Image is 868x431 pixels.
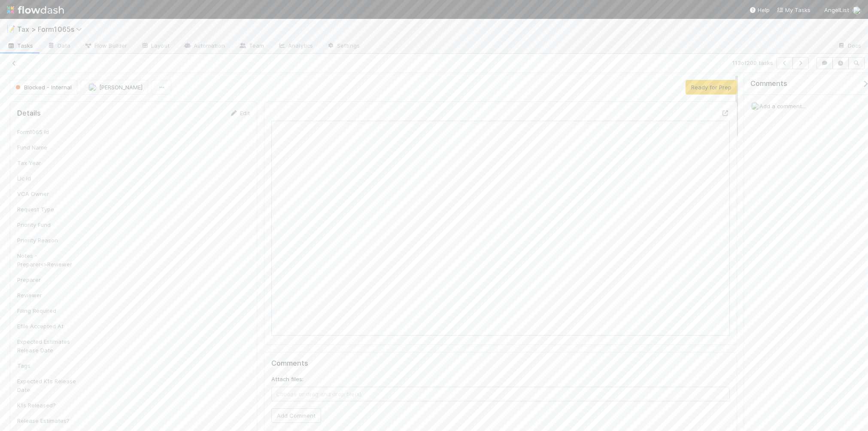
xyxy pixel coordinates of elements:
[759,103,806,110] span: Add a comment...
[7,3,64,17] img: logo-inverted-e16ddd16eac7371096b0.svg
[17,128,82,136] div: Form1065 Id
[777,6,810,14] a: My Tasks
[17,275,82,284] div: Preparer
[853,6,861,15] img: avatar_45ea4894-10ca-450f-982d-dabe3bd75b0b.png
[40,40,77,53] a: Data
[17,236,82,245] div: Priority Reason
[81,80,148,95] button: [PERSON_NAME]
[17,220,82,229] div: Priority Fund
[17,401,82,410] div: K1s Released?
[134,40,176,53] a: Layout
[84,41,127,50] span: Flow Builder
[7,41,33,50] span: Tasks
[230,110,250,116] a: Edit
[17,377,82,394] div: Expected K1s Release Date
[824,6,849,13] span: AngelList
[232,40,271,53] a: Team
[17,190,82,198] div: VCA Owner
[17,337,82,355] div: Expected Estimates Release Date
[271,40,320,53] a: Analytics
[751,102,759,110] img: avatar_45ea4894-10ca-450f-982d-dabe3bd75b0b.png
[17,174,82,183] div: Llc Id
[271,375,303,383] label: Attach files:
[88,83,97,92] img: avatar_711f55b7-5a46-40da-996f-bc93b6b86381.png
[17,416,82,425] div: Release Estimates?
[17,306,82,315] div: Filing Required
[17,143,82,152] div: Fund Name
[271,121,730,336] iframe: To enrich screen reader interactions, please activate Accessibility in Grammarly extension settings
[750,79,787,88] span: Comments
[176,40,232,53] a: Automation
[17,361,82,370] div: Tags
[10,80,77,95] button: Blocked - Internal
[17,25,86,34] span: Tax > Form1065s
[271,408,321,423] button: Add Comment
[17,322,82,330] div: Efile Accepted At
[749,6,770,14] div: Help
[272,387,729,401] span: Choose or drag and drop file(s)
[17,251,82,269] div: Notes - Preparer<>Reviewer
[831,40,868,53] a: Docs
[17,205,82,214] div: Request Type
[14,84,72,91] span: Blocked - Internal
[17,159,82,167] div: Tax Year
[732,58,773,67] span: 113 of 200 tasks
[686,80,737,95] button: Ready for Prep
[17,109,41,118] h5: Details
[7,25,15,33] span: 📝
[320,40,367,53] a: Settings
[99,84,143,91] span: [PERSON_NAME]
[17,291,82,300] div: Reviewer
[271,359,730,368] h5: Comments
[77,40,134,53] a: Flow Builder
[777,6,810,13] span: My Tasks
